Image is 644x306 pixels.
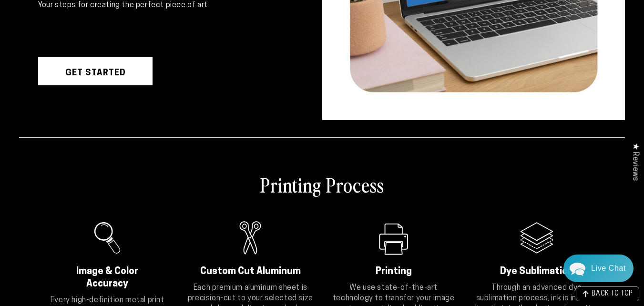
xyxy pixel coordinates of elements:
[563,255,634,282] div: Chat widget toggle
[484,265,589,278] h2: Dye Sublimation
[55,265,160,290] h2: Image & Color Accuracy
[626,135,644,188] div: Click to open Judge.me floating reviews tab
[38,57,153,85] a: Get Started
[198,265,303,278] h2: Custom Cut Aluminum
[592,291,633,297] span: BACK TO TOP
[591,255,626,282] div: Contact Us Directly
[260,172,384,197] h2: Printing Process
[341,265,446,278] h2: Printing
